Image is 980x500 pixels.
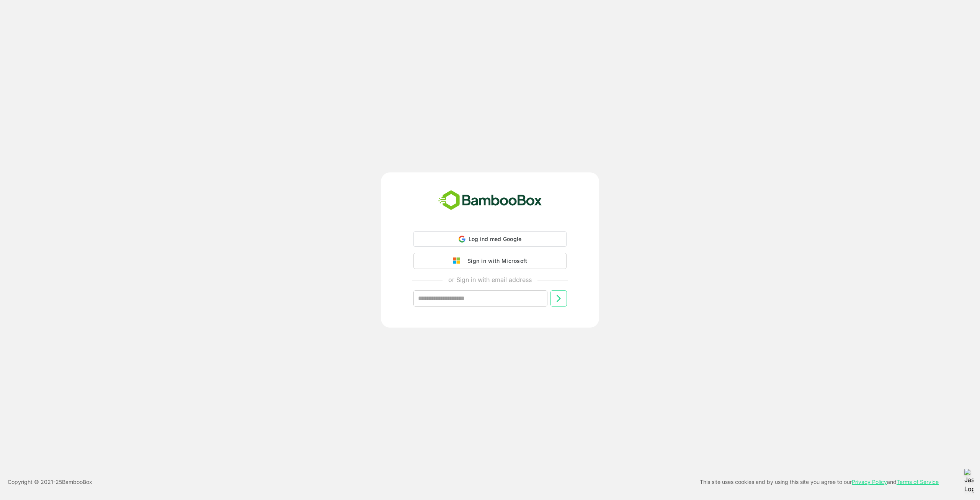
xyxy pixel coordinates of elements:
[413,253,567,269] button: Sign in with Microsoft
[453,257,464,264] img: google
[464,256,527,266] div: Sign in with Microsoft
[434,188,546,213] img: bamboobox
[469,236,522,242] span: Log ind med Google
[897,479,939,485] a: Terms of Service
[413,231,567,247] div: Log ind med Google
[8,477,92,487] p: Copyright © 2021- 25 BambooBox
[448,275,532,284] p: or Sign in with email address
[700,477,939,487] p: This site uses cookies and by using this site you agree to our and
[852,479,887,485] a: Privacy Policy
